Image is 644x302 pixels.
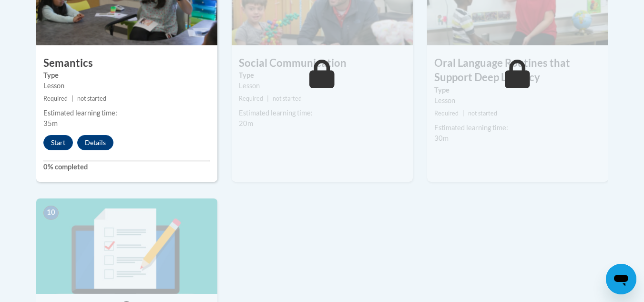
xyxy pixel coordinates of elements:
div: Lesson [434,95,601,106]
span: 35m [43,119,58,127]
div: Lesson [239,81,406,91]
img: Course Image [36,198,217,294]
iframe: Button to launch messaging window [606,264,636,294]
span: Required [434,110,459,117]
span: 20m [239,119,253,127]
h3: Semantics [36,56,217,71]
div: Estimated learning time: [434,123,601,133]
button: Details [77,135,113,150]
div: Lesson [43,81,210,91]
div: Estimated learning time: [239,108,406,118]
h3: Oral Language Routines that Support Deep Literacy [427,56,608,85]
label: 0% completed [43,162,210,172]
div: Estimated learning time: [43,108,210,118]
span: | [72,95,73,102]
span: not started [468,110,497,117]
h3: Social Communication [232,56,413,71]
label: Type [239,70,406,81]
button: Start [43,135,73,150]
label: Type [434,85,601,95]
span: | [462,110,464,117]
span: 30m [434,134,449,142]
span: not started [273,95,302,102]
span: Required [239,95,263,102]
span: not started [77,95,106,102]
span: Required [43,95,68,102]
label: Type [43,70,210,81]
span: | [267,95,269,102]
span: 10 [43,206,59,220]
